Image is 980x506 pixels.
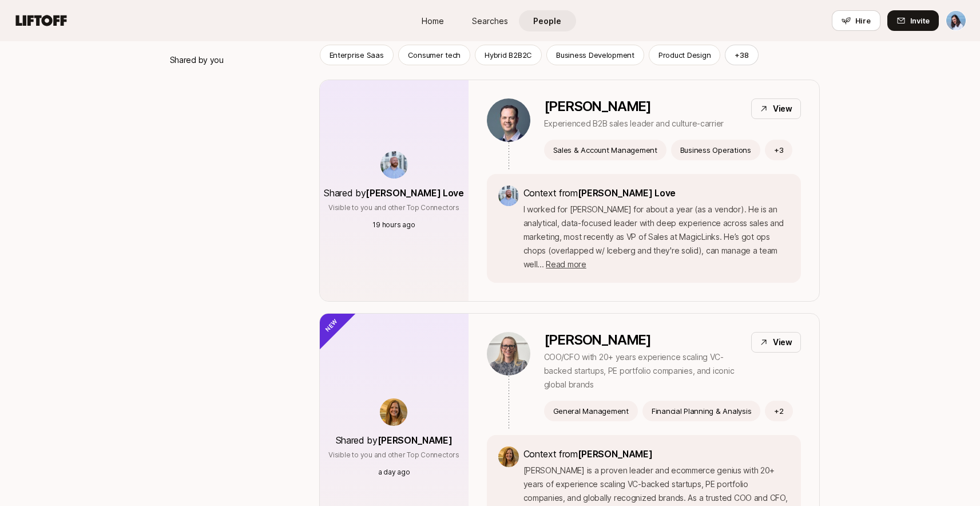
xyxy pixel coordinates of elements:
[523,446,789,461] p: Context from
[328,203,459,213] p: Visible to you and other Top Connectors
[725,45,758,65] button: +38
[462,10,519,31] a: Searches
[773,102,792,116] p: View
[765,140,793,160] button: +3
[544,98,724,114] p: [PERSON_NAME]
[487,98,530,142] img: c2cce73c_cf4b_4b36_b39f_f219c48f45f2.jpg
[380,398,407,426] img: 51df712d_3d1e_4cd3_81be_ad2d4a32c205.jpg
[855,15,871,26] span: Hire
[380,151,408,179] img: b72c8261_0d4d_4a50_aadc_a05c176bc497.jpg
[578,187,676,199] span: [PERSON_NAME] Love
[523,203,789,271] p: I worked for [PERSON_NAME] for about a year (as a vendor). He is an analytical, data-focused lead...
[946,10,966,31] button: Dan Tase
[336,433,453,448] p: Shared by
[324,185,463,200] p: Shared by
[378,434,453,446] span: [PERSON_NAME]
[544,350,742,392] p: COO/CFO with 20+ years experience scaling VC-backed startups, PE portfolio companies, and iconic ...
[366,187,463,199] span: [PERSON_NAME] Love
[832,10,880,31] button: Hire
[946,11,966,30] img: Dan Tase
[519,10,576,31] a: People
[544,332,742,348] p: [PERSON_NAME]
[578,448,653,460] span: [PERSON_NAME]
[765,401,793,421] button: +2
[910,15,930,26] span: Invite
[170,53,224,67] p: Shared by you
[498,446,519,467] img: 51df712d_3d1e_4cd3_81be_ad2d4a32c205.jpg
[485,49,532,61] p: Hybrid B2B2C
[472,15,508,27] span: Searches
[533,15,561,27] span: People
[887,10,939,31] button: Invite
[378,467,410,477] p: a day ago
[556,49,634,61] p: Business Development
[546,259,586,269] span: Read more
[319,80,820,302] a: Shared by[PERSON_NAME] LoveVisible to you and other Top Connectors19 hours ago[PERSON_NAME]Experi...
[658,49,711,61] p: Product Design
[773,335,792,349] p: View
[652,405,751,417] p: Financial Planning & Analysis
[523,185,789,200] p: Context from
[553,144,657,156] p: Sales & Account Management
[328,450,459,460] p: Visible to you and other Top Connectors
[544,117,724,131] p: Experienced B2B sales leader and culture-carrier
[498,185,519,206] img: b72c8261_0d4d_4a50_aadc_a05c176bc497.jpg
[408,49,461,61] p: Consumer tech
[372,220,415,230] p: 19 hours ago
[422,15,444,27] span: Home
[487,332,530,375] img: 1c876546_831b_4467_95e0_2c0aca472c45.jpg
[553,405,629,417] p: General Management
[300,294,357,351] div: New
[404,10,462,31] a: Home
[330,49,384,61] p: Enterprise Saas
[680,144,751,156] p: Business Operations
